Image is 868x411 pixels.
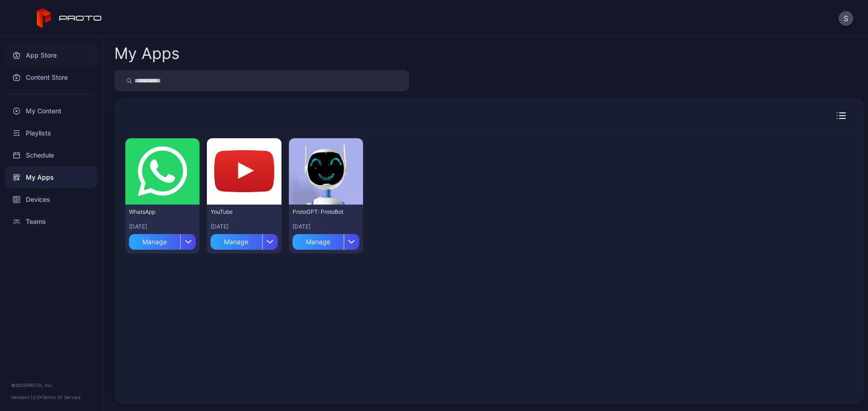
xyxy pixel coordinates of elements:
[6,100,97,122] a: My Content
[11,382,92,389] div: © 2025 PROTO, Inc.
[42,394,81,400] a: Terms Of Service
[6,188,97,211] a: Devices
[129,223,196,230] div: [DATE]
[6,166,97,188] a: My Apps
[839,11,853,26] button: S
[211,230,277,250] button: Manage
[6,144,97,166] a: Schedule
[293,223,359,230] div: [DATE]
[211,208,261,216] div: YouTube
[6,122,97,144] a: Playlists
[293,234,344,250] div: Manage
[211,223,277,230] div: [DATE]
[211,234,262,250] div: Manage
[293,208,343,216] div: ProtoGPT: ProtoBot
[129,208,180,216] div: WhatsApp
[11,394,42,400] span: Version 1.13.0 •
[129,230,196,250] button: Manage
[129,234,180,250] div: Manage
[114,46,180,61] div: My Apps
[6,211,97,233] a: Teams
[6,44,97,66] a: App Store
[6,66,97,88] a: Content Store
[293,230,359,250] button: Manage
